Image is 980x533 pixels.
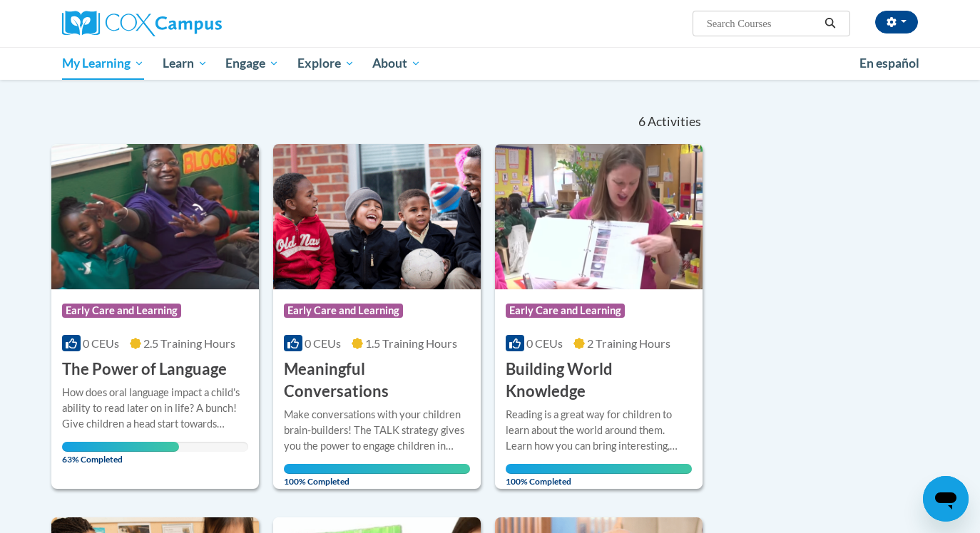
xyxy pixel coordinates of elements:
span: 2.5 Training Hours [143,336,235,350]
span: 0 CEUs [526,336,563,350]
div: Your progress [284,464,470,474]
span: 100% Completed [506,464,692,487]
div: Main menu [41,47,939,80]
span: Learn [163,55,208,72]
span: 0 CEUs [305,336,341,350]
span: Activities [648,114,701,130]
a: Learn [153,47,217,80]
span: 0 CEUs [83,336,119,350]
span: Early Care and Learning [284,304,403,318]
img: Course Logo [273,144,481,289]
img: Course Logo [495,144,703,289]
input: Search Courses [705,15,820,32]
iframe: Button to launch messaging window [923,476,969,522]
a: My Learning [53,47,153,80]
span: Early Care and Learning [506,304,625,318]
h3: The Power of Language [62,358,227,381]
span: Early Care and Learning [62,304,181,318]
a: Course LogoEarly Care and Learning0 CEUs2.5 Training Hours The Power of LanguageHow does oral lan... [51,144,259,489]
span: En español [859,56,919,71]
span: About [372,55,421,72]
a: About [364,47,431,80]
div: Make conversations with your children brain-builders! The TALK strategy gives you the power to en... [284,407,470,454]
div: Your progress [506,464,692,474]
span: My Learning [62,55,144,72]
div: Your progress [62,442,179,452]
span: 6 [638,114,645,130]
a: Engage [216,47,288,80]
div: Reading is a great way for children to learn about the world around them. Learn how you can bring... [506,407,692,454]
span: 100% Completed [284,464,470,487]
span: 63% Completed [62,442,179,465]
h3: Meaningful Conversations [284,358,470,403]
a: En español [850,48,929,78]
span: Explore [297,55,354,72]
a: Cox Campus [62,11,333,36]
a: Course LogoEarly Care and Learning0 CEUs1.5 Training Hours Meaningful ConversationsMake conversat... [273,144,481,489]
img: Course Logo [51,144,259,289]
span: 1.5 Training Hours [365,336,457,350]
h3: Building World Knowledge [506,358,692,403]
button: Search [820,15,841,32]
span: 2 Training Hours [587,336,670,350]
img: Cox Campus [62,11,222,36]
button: Account Settings [875,11,918,33]
div: How does oral language impact a child's ability to read later on in life? A bunch! Give children ... [62,385,248,432]
span: Engage [225,55,279,72]
a: Explore [288,47,364,80]
a: Course LogoEarly Care and Learning0 CEUs2 Training Hours Building World KnowledgeReading is a gre... [495,144,703,489]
